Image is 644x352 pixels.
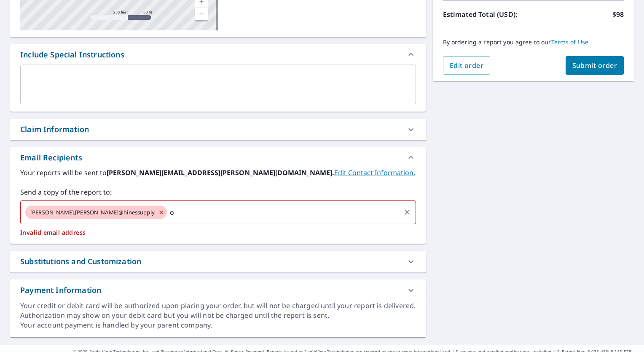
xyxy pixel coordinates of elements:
button: Edit order [443,56,491,75]
div: Email Recipients [20,152,82,163]
p: Invalid email address [20,229,416,236]
div: Substitutions and Customization [20,256,141,267]
div: Claim Information [10,119,426,140]
button: Clear [401,206,413,218]
div: Payment Information [20,284,101,296]
div: Include Special Instructions [20,49,124,60]
span: [PERSON_NAME].[PERSON_NAME]@hinessupply. [25,208,161,217]
p: $98 [612,9,624,19]
span: Submit order [572,61,617,70]
div: [PERSON_NAME].[PERSON_NAME]@hinessupply. [25,206,167,219]
label: Your reports will be sent to [20,168,416,178]
div: Include Special Instructions [10,44,426,65]
a: Current Level 17, Zoom Out [195,8,208,20]
div: Your account payment is handled by your parent company. [20,320,416,330]
button: Submit order [566,56,624,75]
a: Terms of Use [551,38,589,46]
b: [PERSON_NAME][EMAIL_ADDRESS][PERSON_NAME][DOMAIN_NAME]. [107,168,334,177]
div: Claim Information [20,124,89,135]
a: EditContactInfo [334,168,415,177]
div: Substitutions and Customization [10,251,426,272]
span: Edit order [450,61,484,70]
p: By ordering a report you agree to our [443,38,624,46]
div: Email Recipients [10,147,426,168]
label: Send a copy of the report to: [20,187,416,197]
p: Estimated Total (USD): [443,9,534,19]
div: Your credit or debit card will be authorized upon placing your order, but will not be charged unt... [20,301,416,320]
div: Payment Information [10,279,426,301]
